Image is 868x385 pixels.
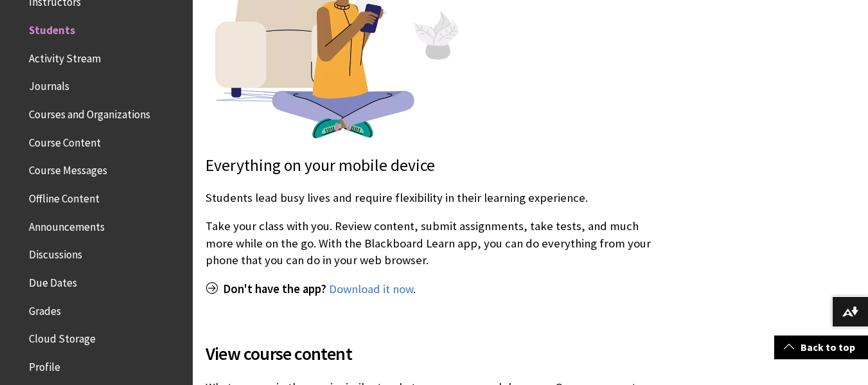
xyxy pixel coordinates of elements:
[29,103,150,121] span: Courses and Organizations
[29,300,61,318] span: Grades
[223,282,326,296] span: Don't have the app?
[206,154,665,177] p: Everything on your mobile device
[29,76,69,93] span: Journals
[206,281,665,298] p: .
[206,218,665,269] p: Take your class with you. Review content, submit assignments, take tests, and much more while on ...
[29,328,96,345] span: Cloud Storage
[774,336,868,359] a: Back to top
[29,160,107,177] span: Course Messages
[29,244,82,261] span: Discussions
[29,19,75,37] span: Students
[29,216,105,233] span: Announcements
[29,272,77,289] span: Due Dates
[29,48,101,65] span: Activity Stream
[206,190,665,206] p: Students lead busy lives and require flexibility in their learning experience.
[29,132,101,149] span: Course Content
[206,340,665,367] span: View course content
[29,188,100,205] span: Offline Content
[329,282,413,297] a: Download it now
[29,356,60,373] span: Profile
